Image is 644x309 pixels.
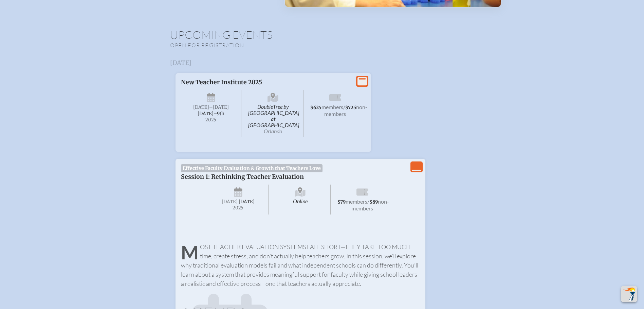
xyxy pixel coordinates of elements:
[193,104,209,110] span: [DATE]
[198,111,224,117] span: [DATE]–⁠9th
[170,59,474,66] h3: [DATE]
[321,104,343,110] span: members
[343,104,345,110] span: /
[214,205,263,210] span: 2025
[264,128,282,134] span: Orlando
[170,42,349,49] p: Open for registration
[186,117,236,122] span: 2025
[621,286,637,302] button: Scroll Top
[346,198,367,205] span: members
[243,90,303,137] span: DoubleTree by [GEOGRAPHIC_DATA] at [GEOGRAPHIC_DATA]
[181,164,323,172] span: Effective Faculty Evaluation & Growth that Teachers Love
[181,173,304,181] span: Session 1: Rethinking Teacher Evaluation
[622,287,636,301] img: To the top
[239,199,255,205] span: [DATE]
[310,105,321,110] span: $625
[181,242,420,288] p: Most teacher evaluation systems fall short—they take too much time, create stress, and don’t actu...
[351,198,389,211] span: non-members
[181,79,262,86] span: New Teacher Institute 2025
[209,104,229,110] span: –[DATE]
[222,199,238,205] span: [DATE]
[345,105,356,110] span: $725
[367,198,369,205] span: /
[324,104,367,117] span: non-members
[337,199,346,205] span: $79
[270,185,331,214] span: Online
[170,29,474,40] h1: Upcoming Events
[369,199,378,205] span: $89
